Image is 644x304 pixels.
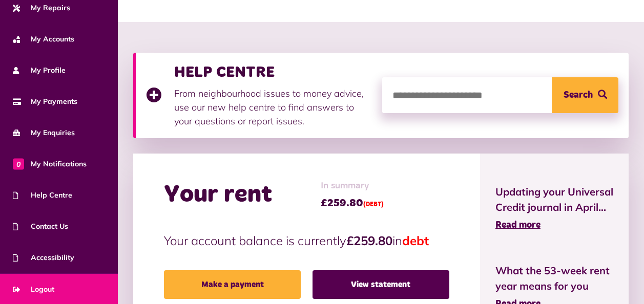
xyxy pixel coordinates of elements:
[495,263,613,294] span: What the 53-week rent year means for you
[495,184,613,232] a: Updating your Universal Credit journal in April... Read more
[174,63,372,81] h3: HELP CENTRE
[174,86,372,128] p: From neighbourhood issues to money advice, use our new help centre to find answers to your questi...
[13,127,75,138] span: My Enquiries
[552,77,618,113] button: Search
[13,221,68,232] span: Contact Us
[495,221,541,230] span: Read more
[13,3,70,13] span: My Repairs
[346,233,392,248] strong: £259.80
[13,158,24,169] span: 0
[13,190,72,201] span: Help Centre
[13,159,87,169] span: My Notifications
[321,196,384,211] span: £259.80
[164,180,272,210] h2: Your rent
[313,270,449,299] a: View statement
[564,77,593,113] span: Search
[495,184,613,215] span: Updating your Universal Credit journal in April...
[13,34,74,45] span: My Accounts
[13,252,74,263] span: Accessibility
[13,284,54,295] span: Logout
[164,231,449,250] p: Your account balance is currently in
[164,270,301,299] a: Make a payment
[321,179,384,193] span: In summary
[363,202,384,208] span: (DEBT)
[13,96,77,107] span: My Payments
[13,65,66,76] span: My Profile
[402,233,429,248] span: debt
